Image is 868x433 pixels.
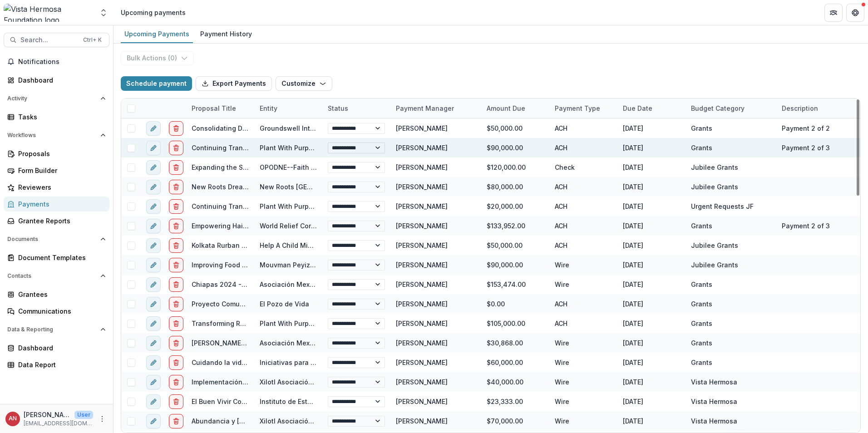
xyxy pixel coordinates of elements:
[776,98,844,118] div: Description
[549,411,617,431] div: Wire
[549,255,617,275] div: Wire
[4,33,109,47] button: Search...
[617,177,686,197] div: [DATE]
[169,180,183,194] button: delete
[481,216,549,236] div: $133,952.00
[691,377,737,387] div: Vista Hermosa
[390,98,481,118] div: Payment Manager
[691,241,738,250] div: Jubilee Grants
[276,76,332,91] button: Customize
[4,163,109,178] a: Form Builder
[549,216,617,236] div: ACH
[617,314,686,333] div: [DATE]
[481,138,549,157] div: $90,000.00
[260,144,321,152] a: Plant With Purpose
[260,320,321,327] a: Plant With Purpose
[121,25,193,43] a: Upcoming Payments
[20,36,78,44] span: Search...
[481,98,549,118] div: Amount Due
[846,4,864,22] button: Get Help
[186,98,254,118] div: Proposal Title
[481,275,549,294] div: $153,474.00
[260,222,472,230] a: World Relief Corp of National Association of [DEMOGRAPHIC_DATA]
[4,269,109,283] button: Open Contacts
[481,314,549,333] div: $105,000.00
[481,392,549,411] div: $23,333.00
[617,138,686,157] div: [DATE]
[192,280,249,289] div: Chiapas 2024 - Hacia comunidades sostenibles: promoviendo la salud, la seguridad alimentaria y la...
[549,275,617,294] div: Wire
[192,143,249,153] div: Continuing Transformation and Peacebuilding in the [GEOGRAPHIC_DATA] Border Region - Plant With P...
[322,98,390,118] div: Status
[169,355,183,370] button: delete
[192,182,249,192] div: New Roots Dream Center
[18,216,102,226] div: Grantee Reports
[260,280,497,288] a: Asociación Mexicana de Transformación Rural y Urbana A.C (Amextra, Inc.)
[121,51,194,65] button: Bulk Actions (0)
[691,221,712,231] div: Grants
[192,202,249,211] div: Continuing Transformation and Peacebuilding in the [GEOGRAPHIC_DATA] Border Region - Plant With P...
[169,141,183,155] button: delete
[4,128,109,143] button: Open Workflows
[146,199,161,214] button: edit
[260,261,393,269] a: Mouvman Peyizan 3eme Kanperin (MP3K)
[192,416,249,426] div: Abundancia y [PERSON_NAME]: Transformando vidas en las comunidades [DEMOGRAPHIC_DATA] de [GEOGRAP...
[169,336,183,350] button: delete
[146,258,161,272] button: edit
[396,143,448,153] div: [PERSON_NAME]
[617,236,686,255] div: [DATE]
[192,319,249,328] div: Transforming Rural Communities in [GEOGRAPHIC_DATA] - Plant With Purpose
[4,250,109,265] a: Document Templates
[146,375,161,389] button: edit
[549,236,617,255] div: ACH
[686,103,750,113] div: Budget Category
[197,25,256,43] a: Payment History
[396,416,448,426] div: [PERSON_NAME]
[481,372,549,392] div: $40,000.00
[549,353,617,372] div: Wire
[18,149,102,158] div: Proposals
[169,316,183,331] button: delete
[782,123,830,133] div: Payment 2 of 2
[9,416,17,422] div: Amber Nyce
[396,241,448,250] div: [PERSON_NAME]
[481,333,549,353] div: $30,868.00
[4,109,109,124] a: Tasks
[549,98,617,118] div: Payment Type
[549,197,617,216] div: ACH
[192,241,249,250] div: Kolkata Rurban Child Centered Community Development project
[18,360,102,369] div: Data Report
[617,353,686,372] div: [DATE]
[396,202,448,211] div: [PERSON_NAME]
[18,199,102,209] div: Payments
[18,253,102,262] div: Document Templates
[7,273,97,279] span: Contacts
[146,219,161,233] button: edit
[18,166,102,175] div: Form Builder
[192,338,249,348] div: [PERSON_NAME] 2024 - Hacia comunidades sostenibles: promoviendo la salud, la seguridad alimentari...
[691,202,754,211] div: Urgent Requests JF
[617,98,686,118] div: Due Date
[549,157,617,177] div: Check
[686,98,776,118] div: Budget Category
[4,322,109,337] button: Open Data & Reporting
[396,358,448,367] div: [PERSON_NAME]
[146,141,161,155] button: edit
[24,419,93,428] p: [EMAIL_ADDRESS][DOMAIN_NAME]
[396,123,448,133] div: [PERSON_NAME]
[169,297,183,311] button: delete
[691,299,712,309] div: Grants
[81,35,104,45] div: Ctrl + K
[549,333,617,353] div: Wire
[192,221,249,231] div: Empowering Haitian [DEMOGRAPHIC_DATA] and Communities to Build Resilience - World Relief Corporat...
[260,163,381,171] a: OPODNE--Faith in Action International
[196,76,272,91] button: Export Payments
[481,255,549,275] div: $90,000.00
[169,258,183,272] button: delete
[117,6,189,19] nav: breadcrumb
[691,338,712,348] div: Grants
[260,398,434,405] a: Instituto de Estudios e Investigación Intercultural, A. C.
[169,375,183,389] button: delete
[4,91,109,106] button: Open Activity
